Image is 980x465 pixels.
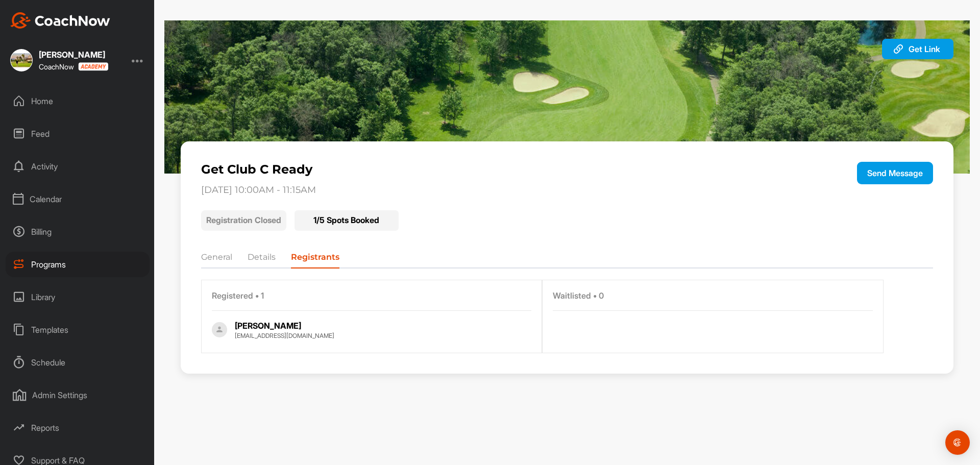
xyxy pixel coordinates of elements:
[78,62,108,71] img: CoachNow acadmey
[164,20,970,174] img: 9.jpg
[892,43,904,55] img: svg+xml;base64,PHN2ZyB3aWR0aD0iMjAiIGhlaWdodD0iMjAiIHZpZXdCb3g9IjAgMCAyMCAyMCIgZmlsbD0ibm9uZSIgeG...
[6,154,150,179] div: Activity
[201,185,787,196] p: [DATE] 10:00AM - 11:15AM
[248,251,276,267] li: Details
[10,12,110,29] img: CoachNow
[201,251,232,267] li: General
[857,162,933,184] button: Send Message
[235,332,534,340] div: [EMAIL_ADDRESS][DOMAIN_NAME]
[201,210,286,231] p: Registration Closed
[39,51,108,59] div: [PERSON_NAME]
[6,252,150,277] div: Programs
[6,350,150,375] div: Schedule
[553,290,604,301] span: Waitlisted • 0
[945,430,970,455] div: Open Intercom Messenger
[909,44,940,54] span: Get Link
[6,382,150,408] div: Admin Settings
[212,290,264,301] span: Registered • 1
[6,284,150,310] div: Library
[10,49,33,71] img: square_a701708174d00b40b6d6136b31d144d2.jpg
[295,210,399,231] div: 1 / 5 Spots Booked
[6,121,150,146] div: Feed
[6,88,150,114] div: Home
[6,415,150,440] div: Reports
[235,320,534,332] div: [PERSON_NAME]
[6,186,150,212] div: Calendar
[39,62,108,71] div: CoachNow
[212,322,227,337] img: Profile picture
[201,162,787,177] p: Get Club C Ready
[6,219,150,244] div: Billing
[6,317,150,342] div: Templates
[291,251,339,267] li: Registrants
